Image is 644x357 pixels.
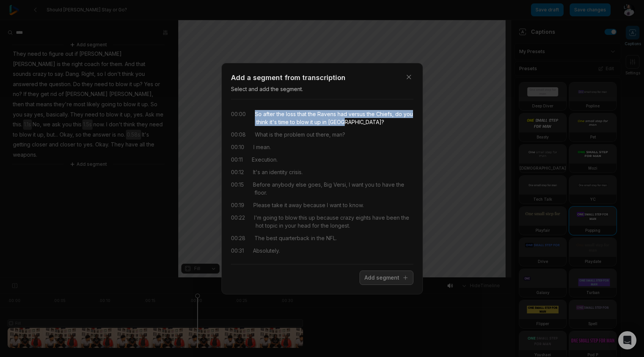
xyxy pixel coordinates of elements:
[261,214,277,222] span: going
[374,181,381,189] span: to
[316,110,336,118] span: Ravens
[402,110,413,118] span: you
[260,168,268,176] span: an
[325,234,337,242] span: NFL.
[395,181,404,189] span: the
[231,181,244,197] div: 00:15
[295,118,309,126] span: blow
[322,181,332,189] span: Big
[375,110,394,118] span: Chiefs,
[255,131,268,138] span: What
[255,118,268,126] span: think
[332,181,347,189] span: Versi,
[315,214,339,222] span: because
[371,214,385,222] span: have
[294,181,306,189] span: else
[231,156,243,164] div: 00:11
[363,181,374,189] span: you
[381,181,395,189] span: have
[296,110,306,118] span: that
[347,110,365,118] span: versus
[231,110,246,126] div: 00:00
[284,214,297,222] span: blow
[339,214,354,222] span: crazy
[315,234,325,242] span: the
[309,118,313,126] span: it
[268,118,277,126] span: it's
[283,201,287,209] span: it
[283,131,305,138] span: problem
[254,143,271,151] span: mean.
[231,201,244,209] div: 00:19
[394,110,402,118] span: do
[252,156,278,164] span: Execution.
[350,181,363,189] span: want
[327,118,384,126] span: [GEOGRAPHIC_DATA]?
[231,131,246,138] div: 00:08
[231,234,245,242] div: 00:28
[347,181,350,189] span: I
[277,118,289,126] span: time
[348,201,364,209] span: know.
[309,234,315,242] span: in
[255,110,262,118] span: So
[306,110,316,118] span: the
[297,214,307,222] span: this
[313,118,321,126] span: up
[253,247,280,255] span: Absolutely.
[254,234,265,242] span: The
[270,201,283,209] span: take
[328,201,341,209] span: want
[270,181,294,189] span: anybody
[231,214,245,230] div: 00:22
[231,247,244,255] div: 00:31
[284,110,296,118] span: loss
[264,222,278,230] span: topic
[265,234,277,242] span: best
[319,222,329,230] span: the
[253,189,267,197] span: floor.
[289,118,295,126] span: to
[254,214,261,222] span: I'm
[231,85,413,93] p: Select and add the segment.
[277,214,284,222] span: to
[400,214,409,222] span: the
[278,222,283,230] span: in
[307,214,315,222] span: up
[283,222,296,230] span: your
[231,143,244,151] div: 00:10
[268,168,287,176] span: identity
[302,201,325,209] span: because
[268,131,273,138] span: is
[254,222,264,230] span: hot
[253,201,270,209] span: Please
[253,143,254,151] span: I
[275,110,284,118] span: the
[231,72,413,83] h3: Add a segment from transcription
[296,222,311,230] span: head
[287,168,303,176] span: crisis.
[277,234,309,242] span: quarterback
[287,201,302,209] span: away
[321,118,327,126] span: in
[336,110,347,118] span: had
[311,222,319,230] span: for
[253,168,260,176] span: It's
[354,214,371,222] span: eights
[306,181,322,189] span: goes,
[314,131,331,138] span: there,
[331,131,345,138] span: man?
[262,110,275,118] span: after
[365,110,375,118] span: the
[231,168,244,176] div: 00:12
[305,131,314,138] span: out
[360,271,413,285] button: Add segment
[618,331,636,349] div: Open Intercom Messenger
[325,201,328,209] span: I
[253,181,270,189] span: Before
[385,214,400,222] span: been
[273,131,283,138] span: the
[341,201,348,209] span: to
[329,222,350,230] span: longest.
